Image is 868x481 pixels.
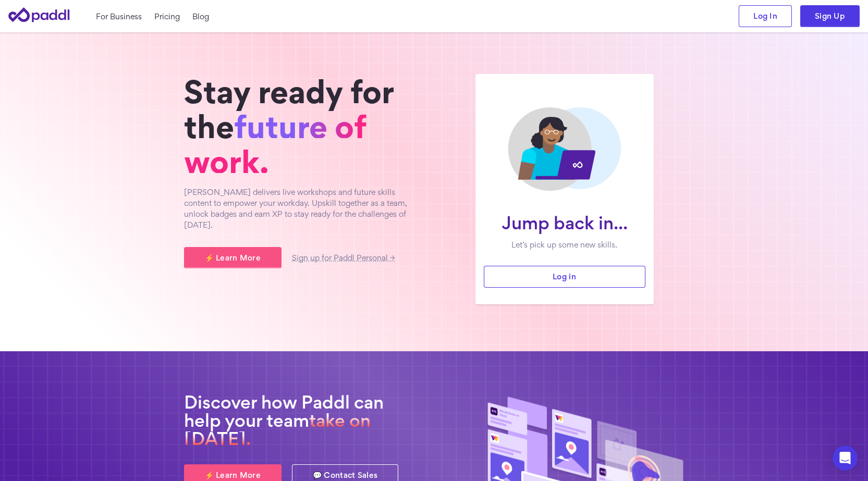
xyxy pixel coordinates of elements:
a: Blog [192,11,209,22]
a: Pricing [154,11,180,22]
a: Sign up for Paddl Personal → [292,255,395,262]
a: Log in [484,266,645,288]
span: future of work. [184,115,366,173]
h2: Discover how Paddl can help your team [184,393,424,448]
a: Sign Up [800,5,860,27]
h1: Jump back in... [492,214,637,232]
a: ⚡ Learn More [184,247,282,269]
p: [PERSON_NAME] delivers live workshops and future skills content to empower your workday. Upskill ... [184,187,424,230]
div: Open Intercom Messenger [833,446,858,471]
a: For Business [96,11,142,22]
a: Log In [739,5,792,27]
h1: Stay ready for the [184,74,424,179]
p: Let’s pick up some new skills. [492,239,637,250]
